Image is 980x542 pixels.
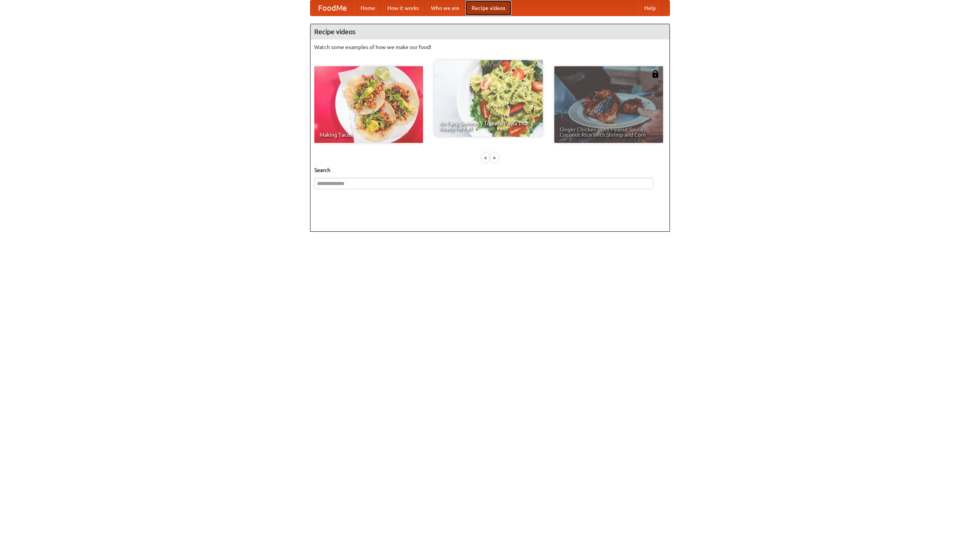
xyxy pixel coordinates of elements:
img: 483408.png [652,70,659,78]
a: Making Tacos [314,66,423,143]
div: « [482,153,489,162]
a: An Easy, Summery Tomato Pasta That's Ready for Fall [434,60,543,137]
span: Making Tacos [320,132,418,138]
p: Watch some examples of how we make our food! [314,43,666,51]
h4: Recipe videos [310,24,670,39]
span: An Easy, Summery Tomato Pasta That's Ready for Fall [439,121,537,131]
a: Home [354,0,381,16]
a: Who we are [425,0,465,16]
a: How it works [381,0,425,16]
a: FoodMe [310,0,354,16]
a: Recipe videos [465,0,511,16]
a: Help [638,0,662,16]
div: » [491,153,498,162]
h5: Search [314,166,666,174]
